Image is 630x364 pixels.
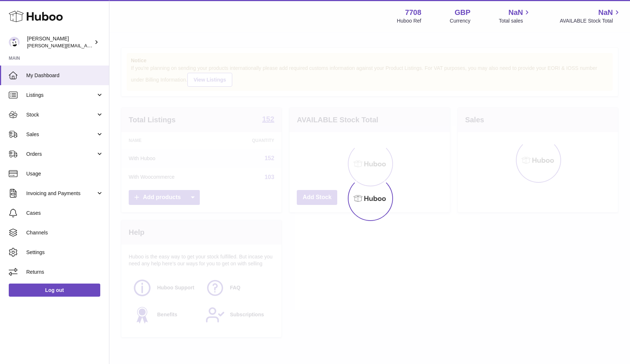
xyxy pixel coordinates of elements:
a: Log out [9,284,100,297]
span: AVAILABLE Stock Total [560,17,621,24]
div: [PERSON_NAME] [27,35,93,49]
strong: 7708 [405,8,421,17]
div: Huboo Ref [397,17,421,24]
span: Invoicing and Payments [26,190,96,197]
div: Currency [450,17,471,24]
a: NaN Total sales [499,8,531,24]
span: NaN [598,8,613,17]
span: NaN [508,8,523,17]
span: Stock [26,111,96,118]
span: My Dashboard [26,72,104,79]
strong: GBP [455,8,470,17]
span: Total sales [499,17,531,24]
img: victor@erbology.co [9,37,20,48]
span: Channels [26,229,104,236]
span: [PERSON_NAME][EMAIL_ADDRESS][DOMAIN_NAME] [27,43,146,48]
span: Listings [26,92,96,99]
span: Usage [26,170,104,177]
span: Orders [26,151,96,158]
span: Cases [26,210,104,217]
span: Sales [26,131,96,138]
span: Returns [26,269,104,276]
a: NaN AVAILABLE Stock Total [560,8,621,24]
span: Settings [26,249,104,256]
